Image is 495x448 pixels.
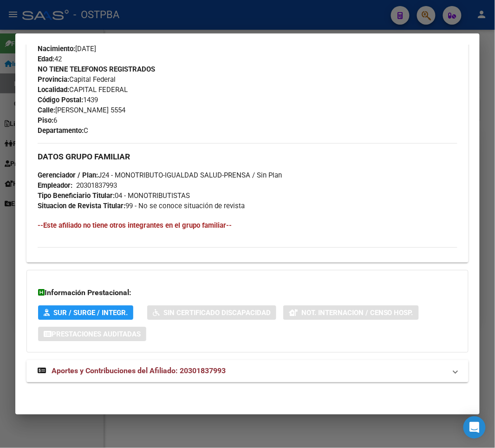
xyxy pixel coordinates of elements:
strong: Código Postal: [38,96,83,104]
span: Not. Internacion / Censo Hosp. [301,309,413,317]
strong: Tipo Beneficiario Titular: [38,191,115,200]
span: [PERSON_NAME] 5554 [38,106,125,114]
span: 6 [38,116,57,125]
strong: Situacion de Revista Titular: [38,202,125,210]
strong: Provincia: [38,75,69,84]
span: 1439 [38,96,98,104]
strong: Nacimiento: [38,45,75,53]
button: Sin Certificado Discapacidad [147,305,276,320]
span: 42 [38,55,62,63]
span: SUR / SURGE / INTEGR. [53,309,128,317]
span: 04 - MONOTRIBUTISTAS [38,191,190,200]
button: SUR / SURGE / INTEGR. [38,305,133,320]
span: 99 - No se conoce situación de revista [38,202,245,210]
strong: Edad: [38,55,54,63]
span: C [38,126,88,135]
strong: Empleador: [38,181,72,190]
div: Open Intercom Messenger [463,416,486,439]
strong: NO TIENE TELEFONOS REGISTRADOS [38,65,155,73]
h3: DATOS GRUPO FAMILIAR [38,152,457,162]
strong: Departamento: [38,126,84,135]
strong: Gerenciador / Plan: [38,171,98,179]
span: Prestaciones Auditadas [52,330,141,338]
span: Aportes y Contribuciones del Afiliado: 20301837993 [52,367,226,376]
strong: Piso: [38,116,53,125]
h3: Información Prestacional: [38,287,457,298]
span: Capital Federal [38,75,116,84]
mat-expansion-panel-header: Aportes y Contribuciones del Afiliado: 20301837993 [26,360,469,382]
button: Not. Internacion / Censo Hosp. [283,305,419,320]
span: [DATE] [38,45,96,53]
button: Prestaciones Auditadas [38,327,146,341]
span: Sin Certificado Discapacidad [163,309,271,317]
span: J24 - MONOTRIBUTO-IGUALDAD SALUD-PRENSA / Sin Plan [38,171,282,179]
div: 20301837993 [76,180,117,191]
strong: Localidad: [38,86,69,94]
h4: --Este afiliado no tiene otros integrantes en el grupo familiar-- [38,220,457,231]
strong: Calle: [38,106,55,114]
span: CAPITAL FEDERAL [38,86,128,94]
